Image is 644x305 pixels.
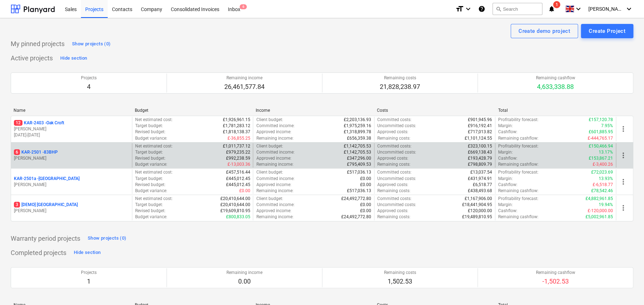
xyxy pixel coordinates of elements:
[256,117,283,123] p: Client budget :
[619,125,628,133] span: more_vert
[377,143,412,149] p: Committed costs :
[223,143,250,149] p: £1,011,737.12
[478,5,485,13] i: Knowledge base
[586,214,613,220] p: £5,002,961.85
[14,208,129,214] p: [PERSON_NAME]
[14,149,58,155] p: KAR-2501 - 83BHP
[81,277,97,286] p: 1
[468,117,492,123] p: £901,945.96
[536,75,575,81] p: Remaining cashflow
[619,151,628,160] span: more_vert
[344,149,371,155] p: £1,142,705.53
[492,3,542,15] button: Search
[135,202,163,208] p: Target budget :
[14,132,129,138] p: [DATE] - [DATE]
[498,208,517,214] p: Cashflow :
[586,196,613,202] p: £4,882,961.85
[455,5,464,13] i: format_size
[536,82,575,91] p: 4,633,338.88
[135,149,163,155] p: Target budget :
[468,129,492,135] p: £717,013.82
[498,129,517,135] p: Cashflow :
[14,126,129,132] p: [PERSON_NAME]
[593,161,613,167] p: £-3,400.26
[70,38,112,50] button: Show projects (0)
[468,143,492,149] p: £323,100.15
[11,249,66,257] p: Completed projects
[625,5,633,13] i: keyboard_arrow_down
[498,143,538,149] p: Profitability forecast :
[498,176,513,182] p: Margin :
[589,155,613,161] p: £153,867.21
[239,188,250,194] p: £0.00
[256,214,293,220] p: Remaining income :
[227,135,250,141] p: £-36,855.25
[14,176,80,182] p: KAR-2501a - [GEOGRAPHIC_DATA]
[223,117,250,123] p: £1,926,961.15
[223,123,250,129] p: £1,781,283.12
[468,188,492,194] p: £438,493.68
[468,208,492,214] p: £120,000.00
[256,208,291,214] p: Approved income :
[518,26,570,36] div: Create demo project
[498,117,538,123] p: Profitability forecast :
[256,129,291,135] p: Approved income :
[589,26,625,36] div: Create Project
[226,176,250,182] p: £445,012.45
[135,214,167,220] p: Budget variance :
[360,202,371,208] p: £0.00
[536,270,575,276] p: Remaining cashflow
[498,202,513,208] p: Margin :
[344,117,371,123] p: £2,203,136.93
[465,135,492,141] p: £1,101,124.55
[135,143,173,149] p: Net estimated cost :
[468,123,492,129] p: £916,192.41
[360,208,371,214] p: £0.00
[377,188,410,194] p: Remaining costs :
[589,143,613,149] p: £150,466.94
[498,149,513,155] p: Margin :
[588,6,624,12] span: [PERSON_NAME]
[220,196,250,202] p: £20,410,644.00
[226,277,262,286] p: 0.00
[599,149,613,155] p: 13.17%
[377,202,416,208] p: Uncommitted costs :
[377,129,408,135] p: Approved costs :
[74,249,101,257] div: Hide section
[589,129,613,135] p: £601,885.95
[14,120,129,138] div: 12KAR-2403 -Oak Croft[PERSON_NAME][DATE]-[DATE]
[377,155,408,161] p: Approved costs :
[226,214,250,220] p: £800,833.05
[72,40,111,48] div: Show projects (0)
[462,202,492,208] p: £18,441,904.95
[256,155,291,161] p: Approved income :
[223,129,250,135] p: £1,818,138.37
[377,196,412,202] p: Committed costs :
[341,196,371,202] p: £24,492,772.80
[591,169,613,175] p: £72,023.69
[14,149,20,155] span: 6
[553,1,560,8] span: 1
[468,176,492,182] p: £431,974.91
[256,149,294,155] p: Committed income :
[226,270,262,276] p: Remaining income
[377,182,408,188] p: Approved costs :
[468,149,492,155] p: £669,138.43
[377,208,408,214] p: Approved costs :
[608,271,644,305] iframe: Chat Widget
[498,182,517,188] p: Cashflow :
[256,182,291,188] p: Approved income :
[256,188,293,194] p: Remaining income :
[72,247,102,259] button: Hide section
[377,123,416,129] p: Uncommitted costs :
[11,40,65,48] p: My pinned projects
[240,4,247,9] span: 6
[220,208,250,214] p: £19,609,810.95
[226,182,250,188] p: £445,012.45
[591,188,613,194] p: £78,542.46
[468,161,492,167] p: £798,809.79
[384,270,416,276] p: Remaining costs
[347,188,371,194] p: £517,036.13
[11,54,53,62] p: Active projects
[14,202,20,207] span: 3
